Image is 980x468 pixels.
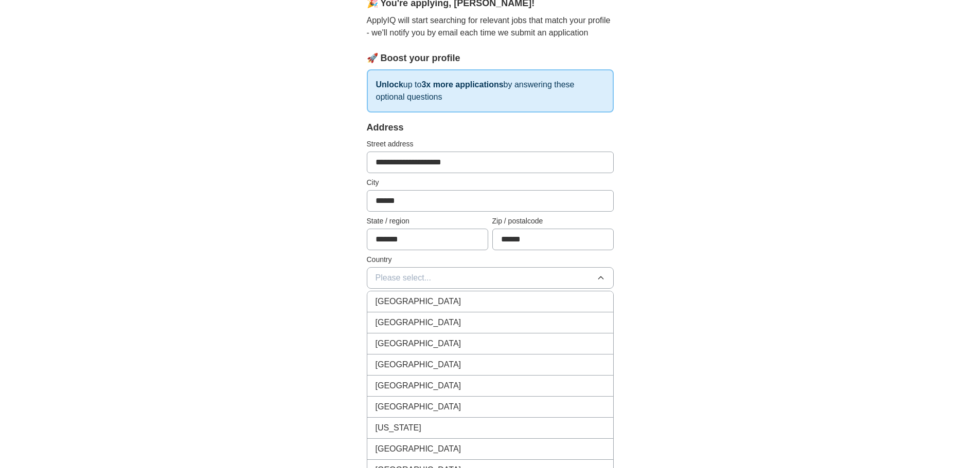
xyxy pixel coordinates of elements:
span: [GEOGRAPHIC_DATA] [376,401,461,413]
label: State / region [367,216,488,227]
label: Country [367,254,614,265]
strong: 3x more applications [421,80,503,89]
p: up to by answering these optional questions [367,69,614,113]
label: Zip / postalcode [492,216,614,227]
div: Address [367,121,614,135]
span: [GEOGRAPHIC_DATA] [376,359,461,371]
span: [GEOGRAPHIC_DATA] [376,295,461,308]
label: City [367,177,614,188]
span: [GEOGRAPHIC_DATA] [376,380,461,392]
span: [US_STATE] [376,422,421,434]
span: [GEOGRAPHIC_DATA] [376,338,461,350]
span: Please select... [376,272,432,284]
label: Street address [367,139,614,149]
span: [GEOGRAPHIC_DATA] [376,316,461,329]
p: ApplyIQ will start searching for relevant jobs that match your profile - we'll notify you by emai... [367,14,614,39]
strong: Unlock [376,80,403,89]
span: [GEOGRAPHIC_DATA] [376,443,461,455]
button: Please select... [367,267,614,289]
div: 🚀 Boost your profile [367,51,614,65]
